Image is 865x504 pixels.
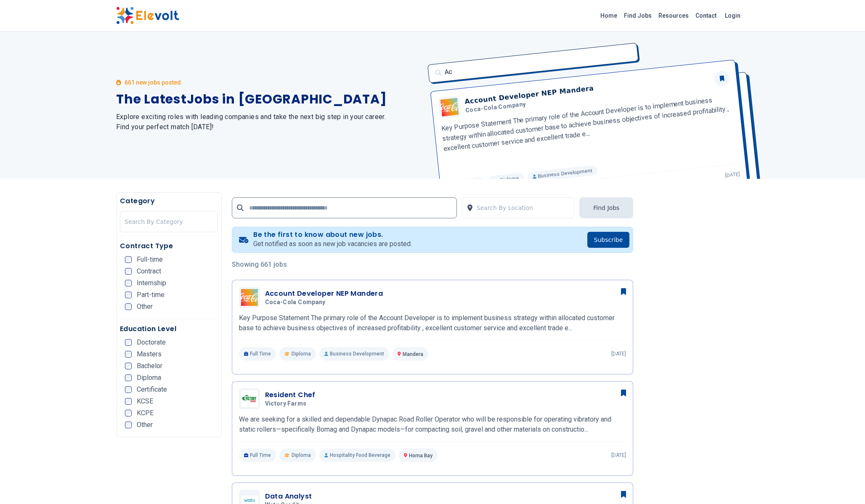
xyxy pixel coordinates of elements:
[116,112,422,132] h2: Explore exciting roles with leading companies and take the next big step in your career. Find you...
[579,197,633,218] button: Find Jobs
[621,9,655,22] a: Find Jobs
[125,363,132,369] input: Bachelor
[239,313,626,333] p: Key Purpose Statement The primary role of the Account Developer is to implement business strategy...
[125,398,132,405] input: KCSE
[137,268,161,275] span: Contract
[643,226,749,478] iframe: Advertisement
[137,292,165,298] span: Part-time
[125,78,181,87] p: 661 new jobs posted
[403,351,423,357] span: Mandera
[125,268,132,275] input: Contract
[692,9,720,22] a: Contact
[137,303,153,310] span: Other
[253,239,412,249] p: Get notified as soon as new job vacancies are posted.
[125,351,132,358] input: Masters
[265,400,307,408] span: Victory Farms
[137,422,153,428] span: Other
[137,363,162,369] span: Bachelor
[116,92,422,107] h1: The Latest Jobs in [GEOGRAPHIC_DATA]
[587,232,630,248] button: Subscribe
[125,410,132,416] input: KCPE
[137,256,163,263] span: Full-time
[116,7,179,24] img: Elevolt
[125,280,132,286] input: Internship
[239,287,626,361] a: Coca-Cola CompanyAccount Developer NEP ManderaCoca-Cola CompanyKey Purpose Statement The primary ...
[611,452,626,459] p: [DATE]
[239,347,276,361] p: Full Time
[239,414,626,435] p: We are seeking for a skilled and dependable Dynapac Road Roller Operator who will be responsible ...
[125,339,132,346] input: Doctorate
[232,260,634,270] p: Showing 661 jobs
[125,292,132,298] input: Part-time
[292,452,311,459] span: Diploma
[253,231,412,239] h4: Be the first to know about new jobs.
[137,398,153,405] span: KCSE
[319,347,389,361] p: Business Development
[120,324,218,334] h5: Education Level
[720,7,746,24] a: Login
[120,241,218,251] h5: Contract Type
[265,299,326,306] span: Coca-Cola Company
[125,422,132,428] input: Other
[239,448,276,462] p: Full Time
[125,374,132,381] input: Diploma
[241,289,258,306] img: Coca-Cola Company
[611,350,626,357] p: [DATE]
[125,256,132,263] input: Full-time
[265,491,312,501] h3: Data Analyst
[597,9,621,22] a: Home
[137,339,166,346] span: Doctorate
[655,9,692,22] a: Resources
[137,386,167,393] span: Certificate
[120,196,218,206] h5: Category
[239,388,626,462] a: Victory FarmsResident ChefVictory FarmsWe are seeking for a skilled and dependable Dynapac Road R...
[137,280,166,286] span: Internship
[292,350,311,357] span: Diploma
[265,390,316,400] h3: Resident Chef
[137,374,161,381] span: Diploma
[137,410,154,416] span: KCPE
[125,303,132,310] input: Other
[125,386,132,393] input: Certificate
[319,448,395,462] p: Hospitality Food Beverage
[137,351,162,358] span: Masters
[241,390,258,407] img: Victory Farms
[409,453,432,459] span: Homa Bay
[265,289,383,299] h3: Account Developer NEP Mandera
